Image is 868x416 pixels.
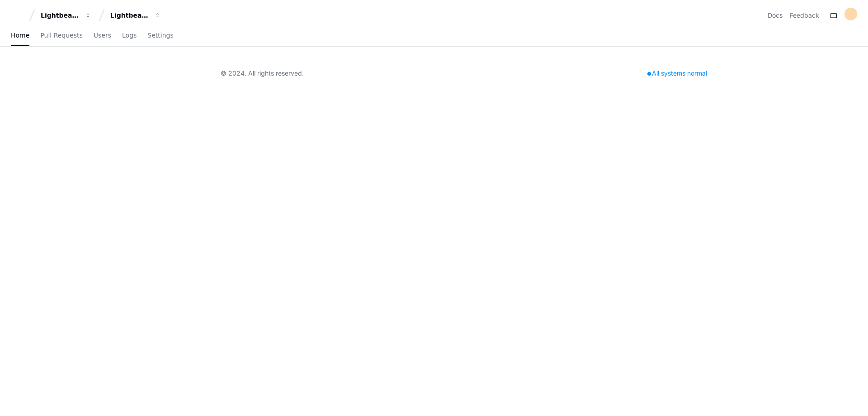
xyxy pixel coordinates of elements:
span: Settings [147,33,173,38]
a: Docs [768,11,783,20]
button: Lightbeam Health [37,7,95,24]
span: Users [94,33,111,38]
a: Logs [122,25,137,46]
div: All systems normal [642,67,712,80]
a: Pull Requests [40,25,82,46]
button: Feedback [790,11,819,20]
a: Settings [147,25,173,46]
div: © 2024. All rights reserved. [221,69,304,78]
span: Logs [122,33,137,38]
span: Pull Requests [40,33,82,38]
span: Home [11,33,29,38]
button: Lightbeam Health Solutions [107,7,165,24]
a: Home [11,25,29,46]
div: Lightbeam Health [41,11,80,20]
div: Lightbeam Health Solutions [110,11,149,20]
a: Users [94,25,111,46]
